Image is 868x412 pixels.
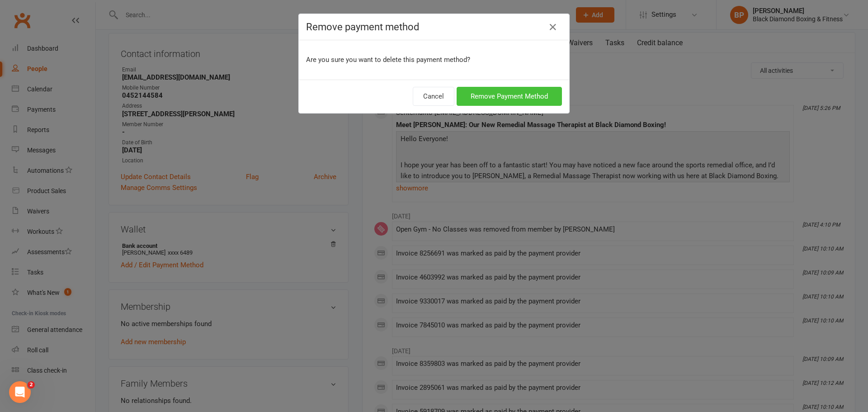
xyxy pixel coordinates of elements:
[9,381,31,403] iframe: Intercom live chat
[306,54,562,65] p: Are you sure you want to delete this payment method?
[306,21,562,33] h4: Remove payment method
[413,87,454,106] button: Cancel
[457,87,562,106] button: Remove Payment Method
[28,381,35,388] span: 2
[546,20,560,34] button: Close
